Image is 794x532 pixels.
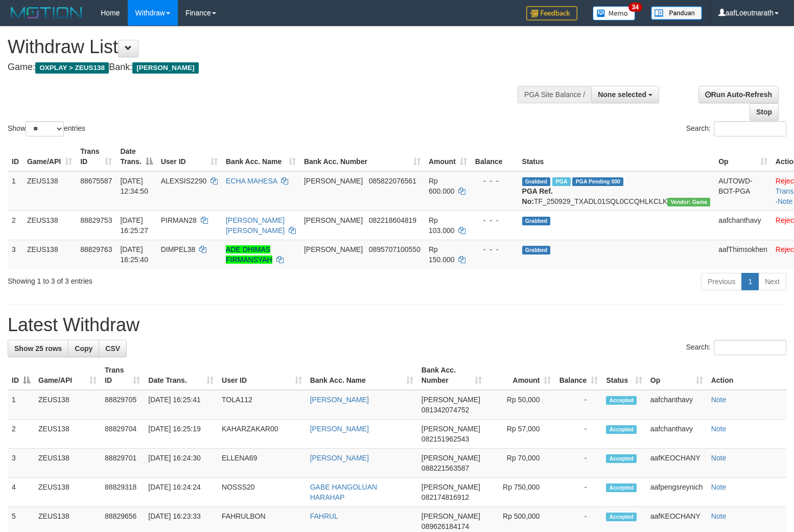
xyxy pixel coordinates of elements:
[475,244,514,255] div: - - -
[475,215,514,225] div: - - -
[8,121,85,136] label: Show entries
[8,37,519,57] h1: Withdraw List
[646,478,707,507] td: aafpengsreynich
[101,478,144,507] td: 88829318
[8,171,23,211] td: 1
[522,177,551,186] span: Grabbed
[101,361,144,390] th: Trans ID: activate to sort column ascending
[606,396,637,405] span: Accepted
[758,273,786,290] a: Next
[8,211,23,240] td: 2
[714,340,786,355] input: Search:
[714,171,772,211] td: AUTOWD-BOT-PGA
[422,512,480,520] span: [PERSON_NAME]
[646,390,707,420] td: aafchanthavy
[686,340,786,355] label: Search:
[8,340,68,357] a: Show 25 rows
[76,142,116,171] th: Trans ID: activate to sort column ascending
[667,198,710,206] span: Vendor URL: https://trx31.1velocity.biz
[711,425,727,433] a: Note
[226,216,285,235] a: [PERSON_NAME] [PERSON_NAME]
[518,142,715,171] th: Status
[591,86,659,103] button: None selected
[310,454,369,462] a: [PERSON_NAME]
[23,171,76,211] td: ZEUS138
[8,449,34,478] td: 3
[80,177,112,185] span: 88675587
[80,216,112,224] span: 88829753
[132,62,198,74] span: [PERSON_NAME]
[598,90,646,99] span: None selected
[68,340,99,357] a: Copy
[120,216,148,235] span: [DATE] 16:25:27
[646,449,707,478] td: aafKEOCHANY
[646,361,707,390] th: Op: activate to sort column ascending
[572,177,623,186] span: PGA Pending
[602,361,646,390] th: Status: activate to sort column ascending
[306,361,417,390] th: Bank Acc. Name: activate to sort column ascending
[34,449,101,478] td: ZEUS138
[707,361,786,390] th: Action
[14,344,62,353] span: Show 25 rows
[422,464,469,472] span: Copy 088221563587 to clipboard
[486,449,555,478] td: Rp 70,000
[522,217,551,225] span: Grabbed
[222,142,300,171] th: Bank Acc. Name: activate to sort column ascending
[8,240,23,269] td: 3
[422,454,480,462] span: [PERSON_NAME]
[369,216,416,224] span: Copy 082218604819 to clipboard
[714,240,772,269] td: aafThimsokhen
[555,420,602,449] td: -
[101,449,144,478] td: 88829701
[714,121,786,136] input: Search:
[99,340,127,357] a: CSV
[471,142,518,171] th: Balance
[304,245,363,253] span: [PERSON_NAME]
[701,273,742,290] a: Previous
[226,245,272,264] a: ADE DHIMAS FIRMANSYAH
[161,245,196,253] span: DIMPEL38
[429,216,455,235] span: Rp 103.000
[486,361,555,390] th: Amount: activate to sort column ascending
[304,216,363,224] span: [PERSON_NAME]
[606,483,637,492] span: Accepted
[429,177,455,195] span: Rp 600.000
[486,390,555,420] td: Rp 50,000
[226,177,277,185] a: ECHA MAHESA
[422,406,469,414] span: Copy 081342074752 to clipboard
[144,361,218,390] th: Date Trans.: activate to sort column ascending
[8,5,85,20] img: MOTION_logo.png
[593,6,636,20] img: Button%20Memo.svg
[23,211,76,240] td: ZEUS138
[34,478,101,507] td: ZEUS138
[310,483,377,501] a: GABE HANGOLUAN HARAHAP
[711,483,727,491] a: Note
[116,142,156,171] th: Date Trans.: activate to sort column descending
[425,142,471,171] th: Amount: activate to sort column ascending
[310,512,338,520] a: FAHRUL
[522,246,551,255] span: Grabbed
[555,478,602,507] td: -
[429,245,455,264] span: Rp 150.000
[161,177,207,185] span: ALEXSIS2290
[120,245,148,264] span: [DATE] 16:25:40
[606,454,637,463] span: Accepted
[120,177,148,195] span: [DATE] 12:34:50
[8,420,34,449] td: 2
[369,245,421,253] span: Copy 0895707100550 to clipboard
[8,142,23,171] th: ID
[651,6,702,20] img: panduan.png
[101,420,144,449] td: 88829704
[750,103,779,121] a: Stop
[8,390,34,420] td: 1
[422,435,469,443] span: Copy 082151962543 to clipboard
[34,390,101,420] td: ZEUS138
[555,390,602,420] td: -
[552,177,570,186] span: Marked by aafpengsreynich
[778,197,793,205] a: Note
[714,211,772,240] td: aafchanthavy
[161,216,197,224] span: PIRMAN28
[711,396,727,404] a: Note
[35,62,109,74] span: OXPLAY > ZEUS138
[555,361,602,390] th: Balance: activate to sort column ascending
